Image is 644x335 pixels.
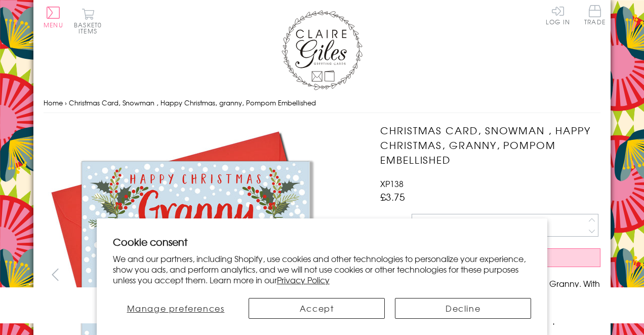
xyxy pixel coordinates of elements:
[44,98,63,107] a: Home
[113,235,531,249] h2: Cookie consent
[78,20,102,35] span: 0 items
[395,298,531,319] button: Decline
[249,298,385,319] button: Accept
[44,263,66,286] button: prev
[113,253,531,285] p: We and our partners, including Shopify, use cookies and other technologies to personalize your ex...
[74,8,102,34] button: Basket0 items
[281,10,363,90] img: Claire Giles Greetings Cards
[380,190,405,204] span: £3.75
[584,5,606,27] a: Trade
[44,7,63,28] button: Menu
[277,274,330,286] a: Privacy Policy
[69,98,316,107] span: Christmas Card, Snowman , Happy Christmas, granny, Pompom Embellished
[127,302,225,314] span: Manage preferences
[380,177,404,190] span: XP138
[44,93,600,114] nav: breadcrumbs
[65,98,67,107] span: ›
[546,5,570,25] a: Log In
[380,123,600,167] h1: Christmas Card, Snowman , Happy Christmas, granny, Pompom Embellished
[44,20,63,29] span: Menu
[584,5,606,25] span: Trade
[113,298,238,319] button: Manage preferences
